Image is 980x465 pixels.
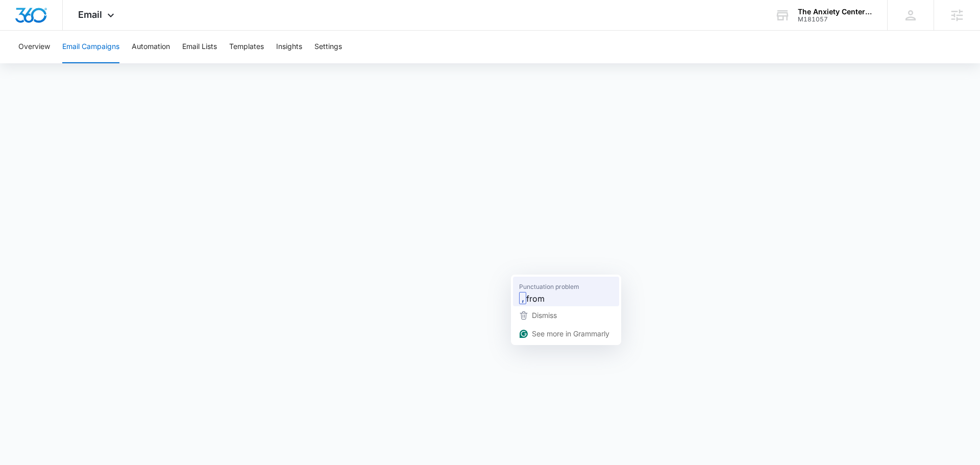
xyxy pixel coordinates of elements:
[798,8,872,16] div: account name
[229,31,264,63] button: Templates
[798,16,872,23] div: account id
[182,31,217,63] button: Email Lists
[314,31,342,63] button: Settings
[276,31,302,63] button: Insights
[132,31,170,63] button: Automation
[62,31,119,63] button: Email Campaigns
[18,31,50,63] button: Overview
[78,9,102,20] span: Email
